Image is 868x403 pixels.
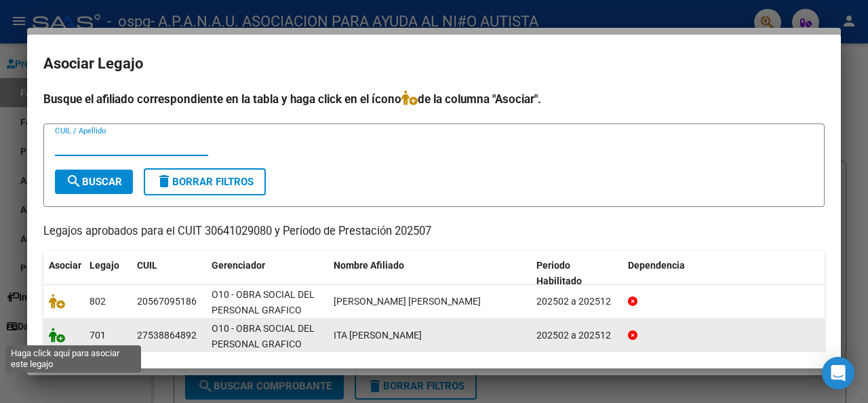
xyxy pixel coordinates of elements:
span: Buscar [66,176,122,188]
span: Dependencia [628,260,685,271]
span: Gerenciador [212,260,265,271]
span: 802 [90,296,106,307]
span: ITA MARTINA MICAELA [334,330,422,341]
div: Open Intercom Messenger [822,357,854,389]
span: Legajo [90,260,119,271]
mat-icon: search [66,173,82,189]
h2: Asociar Legajo [43,51,825,77]
datatable-header-cell: Asociar [43,251,84,296]
span: Periodo Habilitado [536,260,582,286]
div: 202502 a 202512 [536,328,617,343]
button: Buscar [55,170,133,194]
span: Asociar [49,260,81,271]
datatable-header-cell: Periodo Habilitado [531,251,623,296]
datatable-header-cell: Gerenciador [206,251,328,296]
h4: Busque el afiliado correspondiente en la tabla y haga click en el ícono de la columna "Asociar". [43,90,825,108]
datatable-header-cell: CUIL [132,251,206,296]
datatable-header-cell: Dependencia [623,251,825,296]
span: Borrar Filtros [156,176,254,188]
span: CUIL [137,260,157,271]
span: O10 - OBRA SOCIAL DEL PERSONAL GRAFICO [212,289,315,315]
button: Borrar Filtros [144,168,266,195]
div: 27538864892 [137,328,197,343]
span: VELAZQUEZ DIAZ JOAQUIN EMMANUEL [334,296,481,307]
datatable-header-cell: Nombre Afiliado [328,251,531,296]
span: 701 [90,330,106,341]
span: O10 - OBRA SOCIAL DEL PERSONAL GRAFICO [212,323,315,349]
mat-icon: delete [156,173,172,189]
span: Nombre Afiliado [334,260,404,271]
div: 20567095186 [137,294,197,309]
datatable-header-cell: Legajo [84,251,132,296]
div: 202502 a 202512 [536,294,617,309]
p: Legajos aprobados para el CUIT 30641029080 y Período de Prestación 202507 [43,223,825,240]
